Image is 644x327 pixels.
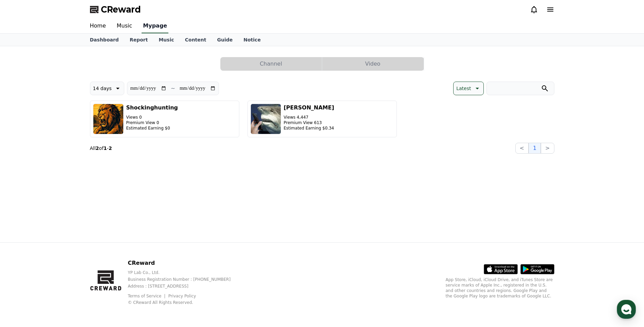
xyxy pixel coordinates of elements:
p: YP Lab Co., Ltd. [128,270,241,275]
a: Report [124,34,153,46]
strong: 1 [104,145,107,151]
a: Video [322,57,424,71]
a: Home [85,19,111,33]
a: Settings [88,216,130,233]
p: 14 days [93,84,112,93]
button: 14 days [90,82,124,95]
p: Address : [STREET_ADDRESS] [128,283,241,289]
strong: 2 [109,145,112,151]
p: Business Registration Number : [PHONE_NUMBER] [128,277,241,282]
a: Channel [220,57,322,71]
p: ~ [171,84,175,92]
a: Messages [45,216,88,233]
span: CReward [101,4,141,15]
strong: 2 [96,145,99,151]
p: Views 0 [126,115,178,120]
button: 1 [529,143,541,154]
button: > [541,143,554,154]
a: Dashboard [85,34,124,46]
a: CReward [90,4,141,15]
p: Estimated Earning $0 [126,125,178,131]
a: Music [111,19,138,33]
button: [PERSON_NAME] Views 4,447 Premium View 613 Estimated Earning $0.34 [247,101,397,137]
a: Notice [238,34,266,46]
p: All of - [90,145,112,152]
p: Premium View 613 [284,120,334,125]
a: Mypage [142,19,168,33]
a: Home [2,216,45,233]
button: < [515,143,529,154]
button: Shockinghunting Views 0 Premium View 0 Estimated Earning $0 [90,101,239,137]
p: © CReward All Rights Reserved. [128,300,241,305]
span: Settings [100,226,117,231]
p: Views 4,447 [284,115,334,120]
button: Latest [453,82,483,95]
img: Letisha Hildreth [251,104,281,134]
button: Video [322,57,424,71]
a: Music [153,34,179,46]
p: Latest [456,84,471,93]
p: CReward [128,259,241,267]
a: Content [180,34,212,46]
img: Shockinghunting [93,104,124,134]
span: Home [17,226,29,231]
h3: [PERSON_NAME] [284,104,334,112]
p: Estimated Earning $0.34 [284,125,334,131]
a: Privacy Policy [168,294,196,298]
h3: Shockinghunting [126,104,178,112]
a: Guide [211,34,238,46]
span: Messages [56,226,76,231]
p: App Store, iCloud, iCloud Drive, and iTunes Store are service marks of Apple Inc., registered in ... [446,277,554,299]
p: Premium View 0 [126,120,178,125]
a: Terms of Service [128,294,166,298]
button: Channel [220,57,322,71]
